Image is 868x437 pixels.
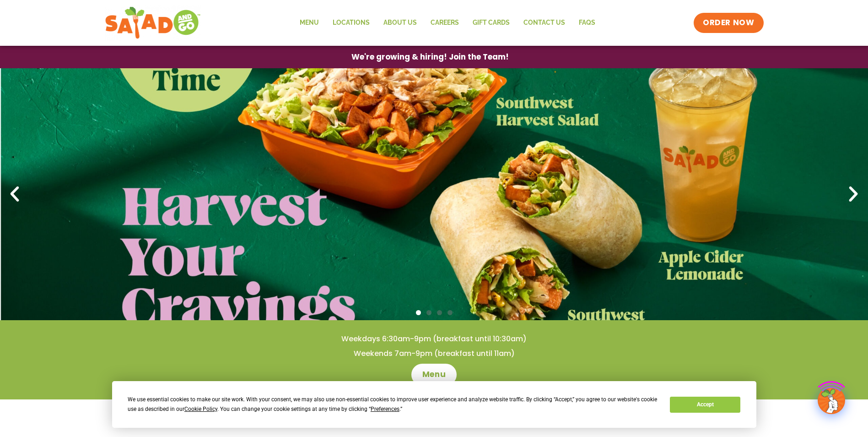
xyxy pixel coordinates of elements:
[351,53,509,61] span: We're growing & hiring! Join the Team!
[18,334,850,344] h4: Weekdays 6:30am-9pm (breakfast until 10:30am)
[416,310,421,315] span: Go to slide 1
[422,369,446,380] span: Menu
[5,184,25,204] div: Previous slide
[338,46,523,68] a: We're growing & hiring! Join the Team!
[703,17,754,28] span: ORDER NOW
[426,310,431,315] span: Go to slide 2
[466,12,517,33] a: GIFT CARDS
[18,349,850,359] h4: Weekends 7am-9pm (breakfast until 11am)
[184,406,217,412] span: Cookie Policy
[128,395,659,414] div: We use essential cookies to make our site work. With your consent, we may also use non-essential ...
[326,12,377,33] a: Locations
[293,12,602,33] nav: Menu
[670,397,740,413] button: Accept
[517,12,572,33] a: Contact Us
[447,310,453,315] span: Go to slide 4
[371,406,399,412] span: Preferences
[572,12,602,33] a: FAQs
[112,381,756,428] div: Cookie Consent Prompt
[411,364,457,386] a: Menu
[424,12,466,33] a: Careers
[293,12,326,33] a: Menu
[437,310,442,315] span: Go to slide 3
[843,184,863,204] div: Next slide
[694,13,763,33] a: ORDER NOW
[105,5,201,41] img: new-SAG-logo-768×292
[377,12,424,33] a: About Us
